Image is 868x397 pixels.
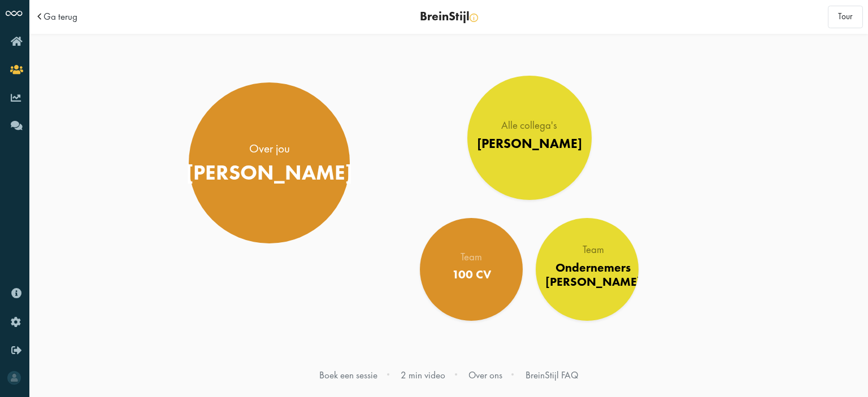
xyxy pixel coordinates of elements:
div: Alle collega's [477,120,582,131]
button: Tour [828,6,863,28]
div: Ondernemers [PERSON_NAME] [545,260,641,289]
a: 2 min video [401,369,445,381]
div: Team [452,252,491,263]
div: Team [545,245,641,255]
div: [PERSON_NAME] [186,160,353,185]
div: BreinStijl [242,11,656,23]
a: Ga terug [44,12,77,21]
a: Team 100 CV [420,218,523,321]
a: BreinStijl FAQ [526,369,578,381]
div: 100 CV [452,267,491,282]
a: Over ons [468,369,502,381]
a: Boek een sessie [319,369,377,381]
a: Over jou [PERSON_NAME] [189,82,350,243]
div: Over jou [186,140,353,157]
a: Team Ondernemers [PERSON_NAME] [536,218,639,321]
a: Alle collega's [PERSON_NAME] [467,76,592,200]
img: info-yellow.svg [470,14,478,22]
div: [PERSON_NAME] [477,136,582,151]
span: Tour [838,11,853,22]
